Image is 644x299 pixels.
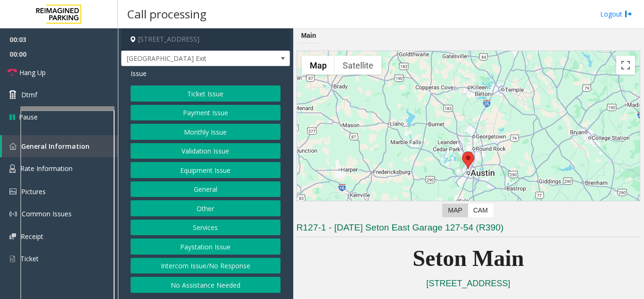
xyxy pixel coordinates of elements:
[131,277,281,293] button: No Assistance Needed
[9,255,16,263] img: 'icon'
[19,68,46,77] span: Hang Up
[131,105,281,121] button: Payment Issue
[121,28,290,51] h4: [STREET_ADDRESS]
[297,222,640,237] h3: R127-1 - [DATE] Seton East Garage 127-54 (R390)
[616,56,635,75] button: Toggle fullscreen view
[131,181,281,197] button: General
[299,28,319,43] div: Main
[131,220,281,236] button: Services
[335,56,381,75] button: Show satellite imagery
[9,233,16,239] img: 'icon'
[442,204,468,217] label: Map
[131,162,281,178] button: Equipment Issue
[21,90,37,100] span: Dtmf
[131,85,281,102] button: Ticket Issue
[9,210,17,218] img: 'icon'
[2,135,118,157] a: General Information
[131,200,281,216] button: Other
[9,188,17,195] img: 'icon'
[468,204,494,217] label: CAM
[131,68,147,78] span: Issue
[122,51,256,66] span: [GEOGRAPHIC_DATA] Exit
[19,112,38,122] span: Pause
[131,258,281,274] button: Intercom Issue/No Response
[123,2,211,26] h3: Call processing
[625,9,632,19] img: logout
[413,246,524,271] span: Seton Main
[9,143,17,150] img: 'icon'
[302,56,335,75] button: Show street map
[462,152,474,169] div: 1201 West 38th Street, Austin, TX
[131,143,281,159] button: Validation Issue
[9,164,16,173] img: 'icon'
[600,9,632,19] a: Logout
[426,279,510,288] a: [STREET_ADDRESS]
[131,239,281,255] button: Paystation Issue
[131,124,281,140] button: Monthly Issue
